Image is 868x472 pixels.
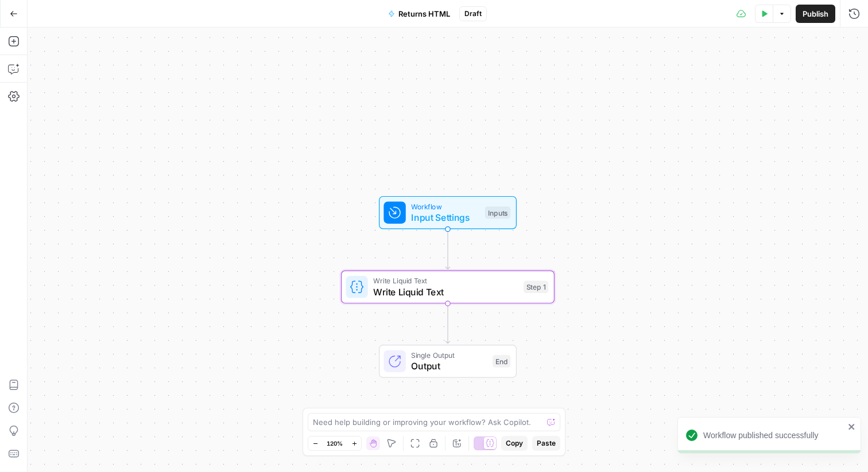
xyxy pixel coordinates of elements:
[445,303,449,344] g: Edge from step_1 to end
[373,275,518,286] span: Write Liquid Text
[524,281,548,294] div: Step 1
[381,5,457,23] button: Returns HTML
[341,271,555,304] div: Write Liquid TextWrite Liquid TextStep 1
[537,438,556,448] span: Paste
[803,8,828,19] span: Publish
[703,430,844,441] div: Workflow published successfully
[848,422,856,431] button: close
[398,8,450,19] span: Returns HTML
[485,206,510,219] div: Inputs
[411,201,479,212] span: Workflow
[501,436,528,451] button: Copy
[327,439,343,448] span: 120%
[493,355,510,368] div: End
[411,210,479,224] span: Input Settings
[532,436,560,451] button: Paste
[341,196,555,229] div: WorkflowInput SettingsInputs
[411,359,487,373] span: Output
[445,229,449,270] g: Edge from start to step_1
[506,438,523,448] span: Copy
[411,350,487,361] span: Single Output
[796,5,835,23] button: Publish
[341,345,555,378] div: Single OutputOutputEnd
[373,285,518,299] span: Write Liquid Text
[464,9,482,19] span: Draft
